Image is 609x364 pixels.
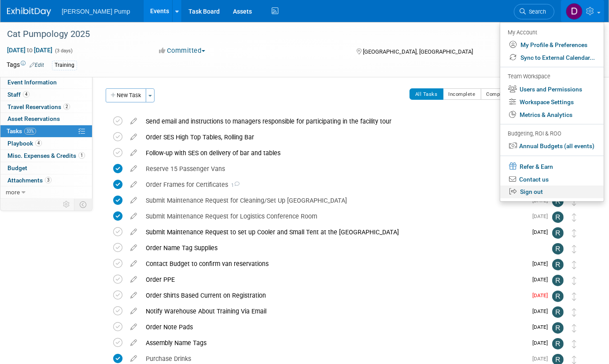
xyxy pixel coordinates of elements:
i: Move task [572,277,576,285]
a: Playbook4 [0,138,92,149]
span: [DATE] [532,340,552,346]
div: Send email and instructions to managers responsible for participating in the facility tour [141,114,527,129]
span: [DATE] [532,213,552,219]
a: edit [126,117,141,125]
a: Event Information [0,76,92,88]
a: edit [126,212,141,220]
a: edit [126,133,141,141]
img: Del Ritz [566,3,583,20]
a: Workspace Settings [500,96,604,109]
span: [DATE] [532,277,552,283]
a: edit [126,291,141,299]
div: Cat Pumpology 2025 [4,26,542,42]
a: edit [126,181,141,189]
a: edit [126,355,141,363]
img: Robert Lega [552,306,564,318]
span: 1 [228,182,240,188]
span: 33% [24,128,36,135]
a: edit [126,165,141,173]
span: Attachments [7,177,52,184]
span: 4 [23,91,30,98]
span: Playbook [7,140,42,147]
span: [PERSON_NAME] Pump [62,8,130,15]
td: Personalize Event Tab Strip [59,199,74,210]
span: Staff [7,91,30,98]
img: Robert Lega [552,322,564,334]
a: Metrics & Analytics [500,109,604,121]
a: edit [126,260,141,268]
a: Annual Budgets (all events) [500,140,604,153]
a: Staff4 [0,89,92,101]
span: more [6,189,20,196]
div: Order Name Tag Supplies [141,240,535,255]
a: Attachments3 [0,175,92,186]
a: edit [126,197,141,204]
a: Sync to External Calendar... [500,51,604,64]
img: Robert Lega [552,338,564,349]
span: [DATE] [DATE] [7,46,53,54]
span: Event Information [7,79,57,86]
div: Order Frames for Certificates [141,177,527,192]
a: Edit [30,62,44,68]
div: Submit Maintenance Request for Cleaning/Set Up [GEOGRAPHIC_DATA] [141,193,527,208]
div: Training [52,61,77,70]
span: 4 [35,140,42,146]
div: Order PPE [141,272,527,287]
button: New Task [106,88,146,102]
span: Misc. Expenses & Credits [7,152,85,159]
td: Toggle Event Tabs [74,199,92,210]
span: [DATE] [532,324,552,330]
div: Follow-up with SES on delivery of bar and tables [141,146,527,160]
span: to [26,47,34,54]
span: [DATE] [532,229,552,235]
a: edit [126,307,141,315]
i: Move task [572,213,576,222]
div: Budgeting, ROI & ROO [508,129,595,138]
a: Contact us [500,173,604,186]
a: Search [514,4,554,19]
button: Completed [481,88,518,100]
img: Robert Lega [552,227,564,239]
button: All Tasks [410,88,443,100]
a: My Profile & Preferences [500,39,604,51]
a: Tasks33% [0,125,92,137]
a: edit [126,323,141,331]
a: Misc. Expenses & Credits1 [0,150,92,162]
span: Budget [7,164,27,171]
span: [DATE] [532,261,552,267]
span: Search [526,8,546,15]
div: Reserve 15 Passenger Vans [141,161,527,176]
a: Travel Reservations2 [0,101,92,113]
div: Order Note Pads [141,320,527,335]
img: Robert Lega [552,259,564,270]
i: Move task [572,324,576,332]
span: [GEOGRAPHIC_DATA], [GEOGRAPHIC_DATA] [363,48,473,55]
a: edit [126,244,141,252]
div: Order SES High Top Tables, Rolling Bar [141,130,527,145]
span: 2 [63,103,70,110]
span: [DATE] [532,356,552,362]
a: Budget [0,162,92,174]
div: Team Workspace [508,72,595,82]
i: Move task [572,245,576,253]
a: Users and Permissions [500,83,604,96]
div: Assembly Name Tags [141,335,527,350]
i: Move task [572,356,576,364]
img: ExhibitDay [7,7,51,16]
img: Robert Lega [552,243,564,255]
a: edit [126,339,141,347]
a: edit [126,149,141,157]
span: Asset Reservations [7,115,60,122]
div: Submit Maintenance Request to set up Cooler and Small Tent at the [GEOGRAPHIC_DATA] [141,225,527,240]
a: Refer & Earn [500,160,604,173]
a: Asset Reservations [0,113,92,125]
span: [DATE] [532,308,552,314]
button: Committed [156,46,209,55]
div: My Account [508,27,595,37]
div: Submit Maintenance Request for Logistics Conference Room [141,209,527,224]
img: Robert Lega [552,211,564,223]
span: 3 [45,177,52,183]
span: Tasks [7,127,36,135]
button: Incomplete [443,88,481,100]
span: 1 [78,152,85,159]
